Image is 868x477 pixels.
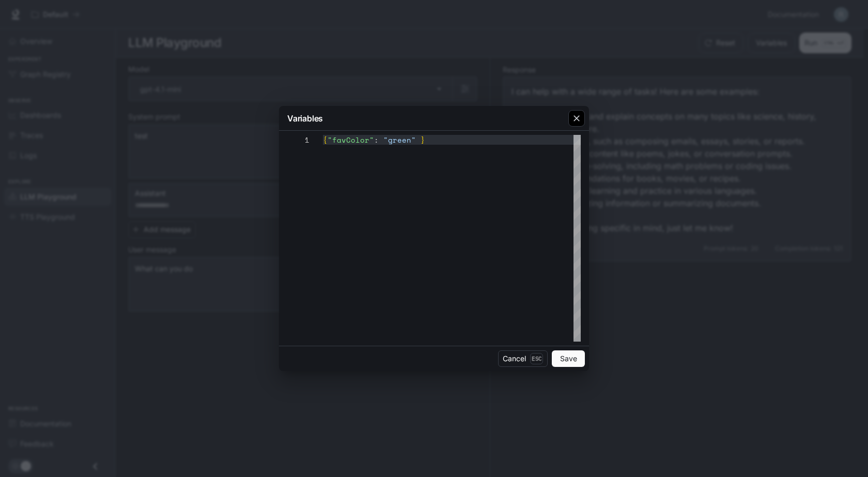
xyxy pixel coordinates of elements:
[287,135,309,145] div: 1
[374,134,379,145] span: :
[323,134,328,145] span: {
[421,134,425,145] span: }
[287,112,323,125] p: Variables
[383,134,416,145] span: "green"
[498,350,548,367] button: CancelEsc
[552,350,585,367] button: Save
[328,134,374,145] span: "favColor"
[530,353,543,364] p: Esc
